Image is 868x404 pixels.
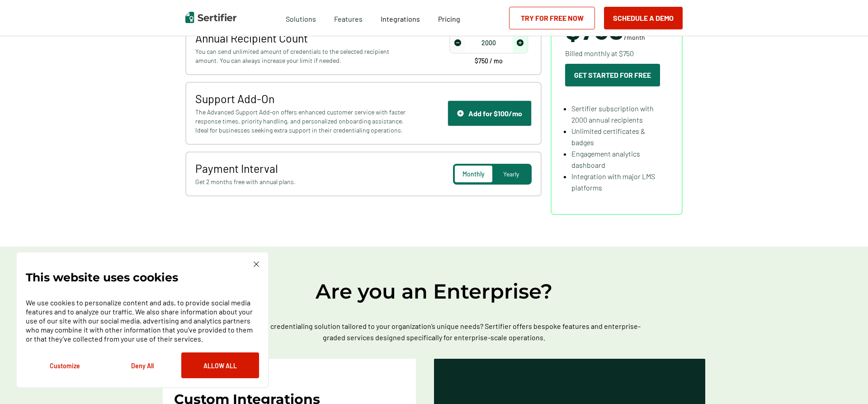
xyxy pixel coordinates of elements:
img: Decrease Icon [454,39,461,46]
span: You can send unlimited amount of credentials to the selected recipient amount. You can always inc... [195,47,408,65]
img: Support Icon [457,110,464,117]
img: Sertifier | Digital Credentialing Platform [185,12,236,23]
img: Cookie Popup Close [254,261,259,267]
span: Features [334,12,363,24]
span: $750 / mo [475,58,503,64]
span: Engagement analytics dashboard [571,149,640,169]
a: Try for Free Now [509,7,595,29]
span: Monthly [462,170,485,178]
span: Sertifier subscription with 2000 annual recipients [571,104,654,124]
span: / [565,15,645,43]
div: Add for $100/mo [457,109,522,118]
button: Customize [26,352,104,378]
span: Support Add-On [195,92,408,105]
span: Pricing [438,14,460,23]
span: decrease number [450,33,465,52]
span: Get 2 months free with annual plans. [195,177,408,186]
span: Integrations [381,14,420,23]
span: Integration with major LMS platforms [571,172,655,192]
span: The Advanced Support Add-on offers enhanced customer service with faster response times, priority... [195,108,408,135]
span: month [627,33,645,41]
span: Billed monthly at $750 [565,48,634,59]
span: Payment Interval [195,162,408,175]
iframe: Chat Widget [823,361,868,404]
button: Support IconAdd for $100/mo [448,100,532,126]
button: Deny All [104,352,181,378]
span: increase number [513,33,527,52]
button: Schedule a Demo [604,7,683,29]
span: Annual Recipient Count [195,31,408,45]
span: Yearly [503,170,519,178]
button: Get Started For Free [565,64,660,86]
span: Solutions [286,12,316,24]
p: This website uses cookies [26,273,178,282]
img: Increase Icon [517,39,524,46]
p: Looking for a credentialing solution tailored to your organization’s unique needs? Sertifier offe... [217,320,651,343]
p: We use cookies to personalize content and ads, to provide social media features and to analyze ou... [26,298,259,343]
h2: Are you an Enterprise? [163,278,705,304]
button: Allow All [181,352,259,378]
span: Unlimited certificates & badges [571,127,645,147]
a: Pricing [438,12,460,24]
a: Integrations [381,12,420,24]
